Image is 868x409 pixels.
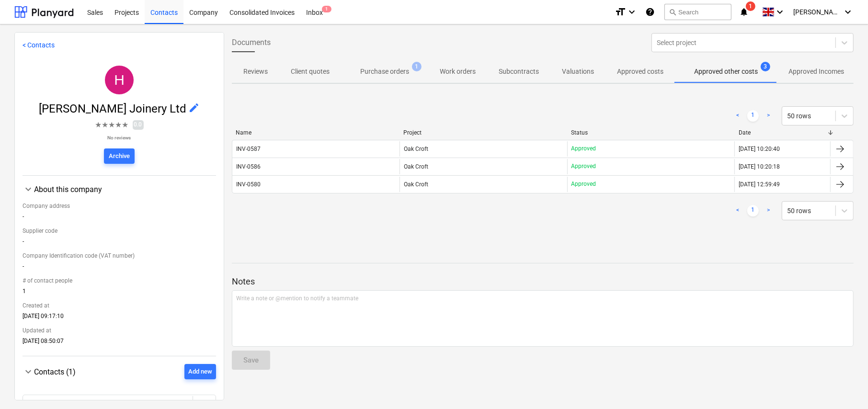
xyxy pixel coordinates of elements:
span: ★ [102,119,109,131]
p: Approved [571,145,596,153]
span: 3 [761,62,770,71]
div: Project [403,129,563,136]
a: Previous page [732,205,743,216]
span: [PERSON_NAME] Joinery Ltd [39,102,188,115]
p: Approved other costs [694,67,758,77]
p: Reviews [243,67,268,77]
span: ★ [115,119,122,131]
a: < Contacts [23,41,55,49]
p: Approved [571,180,596,188]
i: notifications [739,6,749,18]
div: INV-0587 [236,146,261,152]
div: Archive [109,151,130,162]
a: Page 1 is your current page [747,110,759,122]
span: ★ [95,119,102,131]
iframe: Chat Widget [820,363,868,409]
span: Contacts (1) [34,367,76,376]
i: format_size [615,6,626,18]
p: Approved Incomes [788,67,844,77]
p: Approved costs [617,67,663,77]
div: [DATE] 09:17:10 [23,313,216,323]
a: Page 1 is your current page [747,205,759,216]
p: Subcontracts [499,67,539,77]
p: Valuations [562,67,594,77]
div: Add new [188,366,212,377]
span: Oak Croft [404,163,428,170]
span: edit [188,102,200,114]
span: search [669,8,676,16]
div: About this company [34,185,216,194]
div: Contacts (1)Add new [23,364,216,379]
div: INV-0580 [236,181,261,188]
span: 0.0 [133,120,144,129]
span: 1 [322,6,331,12]
div: About this company [23,195,216,348]
p: Approved [571,162,596,170]
div: Harte [105,66,134,94]
a: Previous page [732,110,743,122]
div: INV-0586 [236,163,261,170]
p: Work orders [440,67,476,77]
div: - [23,238,216,249]
p: Purchase orders [360,67,409,77]
i: keyboard_arrow_down [774,6,786,18]
div: Name [236,129,396,136]
span: Documents [232,37,271,48]
div: [DATE] 10:20:18 [739,163,780,170]
span: keyboard_arrow_down [23,366,34,377]
div: # of contact people [23,273,216,288]
p: No reviews [95,135,144,141]
div: Company address [23,199,216,213]
div: Date [739,129,827,136]
span: Oak Croft [404,181,428,188]
span: H [114,72,125,88]
div: [DATE] 08:50:07 [23,338,216,348]
button: Add new [184,364,216,379]
div: About this company [23,183,216,195]
span: ★ [109,119,115,131]
div: Status [571,129,731,136]
span: ★ [122,119,129,131]
div: Company Identification code (VAT number) [23,249,216,263]
div: Supplier code [23,224,216,238]
div: Updated at [23,323,216,338]
p: Notes [232,276,854,287]
div: 1 [23,288,216,298]
div: [DATE] 10:20:40 [739,146,780,152]
div: - [23,263,216,273]
i: keyboard_arrow_down [626,6,638,18]
button: Search [664,4,731,20]
a: Next page [763,205,774,216]
span: keyboard_arrow_down [23,183,34,195]
div: Created at [23,298,216,313]
span: [PERSON_NAME] [793,8,841,16]
i: Knowledge base [645,6,655,18]
button: Archive [104,148,135,164]
div: [DATE] 12:59:49 [739,181,780,188]
p: Client quotes [291,67,330,77]
div: - [23,213,216,224]
span: 1 [746,1,755,11]
a: Next page [763,110,774,122]
span: Oak Croft [404,146,428,152]
i: keyboard_arrow_down [842,6,854,18]
span: 1 [412,62,422,71]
